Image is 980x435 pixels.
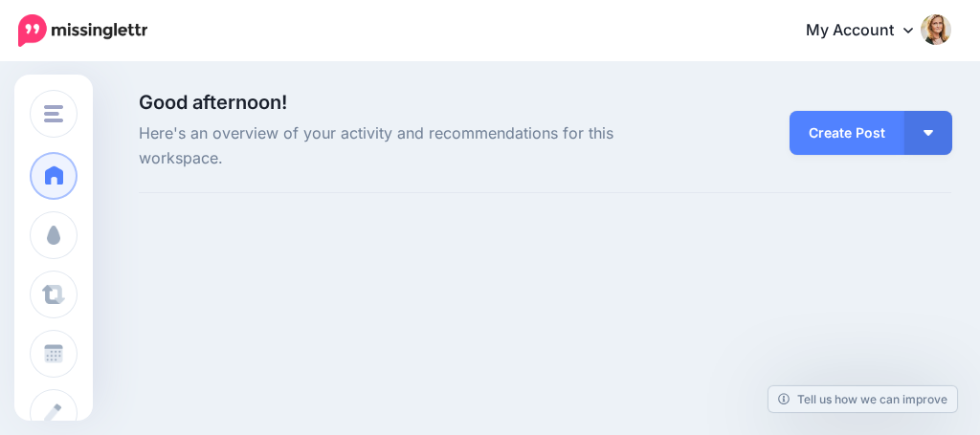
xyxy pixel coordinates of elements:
img: Missinglettr [18,14,147,47]
img: arrow-down-white.png [924,130,933,136]
a: My Account [787,8,951,54]
span: Good afternoon! [139,91,287,114]
img: menu.png [44,105,63,122]
a: Tell us how we can improve [768,386,957,412]
a: Create Post [790,111,904,155]
span: Here's an overview of your activity and recommendations for this workspace. [139,121,671,171]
